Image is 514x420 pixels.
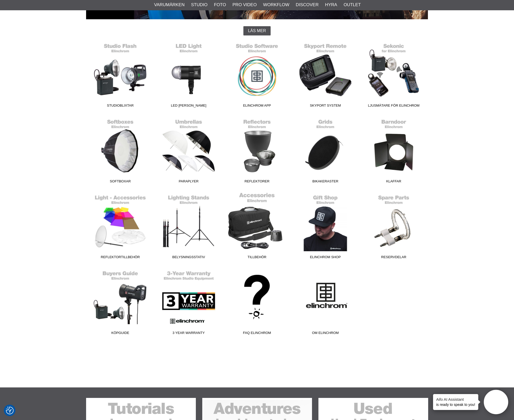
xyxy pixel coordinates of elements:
[325,2,337,8] a: Hyra
[154,41,223,110] a: LED [PERSON_NAME]
[223,330,291,337] span: FAQ Elinchrom
[248,29,266,33] span: Läs mer
[86,255,154,262] span: Reflektortillbehör
[6,407,14,414] img: Revisit consent button
[344,2,361,8] a: Outlet
[154,116,223,186] a: Paraplyer
[223,179,291,186] span: Reflektorer
[291,116,360,186] a: Bikakeraster
[436,397,475,402] h4: Aifo AI Assistant
[433,394,478,410] div: is ready to speak to you!
[86,192,154,262] a: Reflektortillbehör
[360,116,428,186] a: Klaffar
[291,330,360,337] span: Om Elinchrom
[296,2,319,8] a: Discover
[86,330,154,337] span: Köpguide
[291,41,360,110] a: Skyport System
[86,268,154,337] a: Köpguide
[223,103,291,110] span: Elinchrom App
[154,2,185,8] a: Varumärken
[360,179,428,186] span: Klaffar
[360,103,428,110] span: Ljusmätare för Elinchrom
[154,103,223,110] span: LED [PERSON_NAME]
[223,192,291,262] a: Tillbehör
[154,192,223,262] a: Belysningsstativ
[360,192,428,262] a: Reservdelar
[86,41,154,110] a: Studioblixtar
[6,406,14,415] button: Samtyckesinställningar
[223,41,291,110] a: Elinchrom App
[360,255,428,262] span: Reservdelar
[360,41,428,110] a: Ljusmätare för Elinchrom
[86,103,154,110] span: Studioblixtar
[154,179,223,186] span: Paraplyer
[291,179,360,186] span: Bikakeraster
[86,116,154,186] a: Softboxar
[263,2,289,8] a: Workflow
[232,2,256,8] a: Pro Video
[291,103,360,110] span: Skyport System
[223,268,291,337] a: FAQ Elinchrom
[191,2,207,8] a: Studio
[223,255,291,262] span: Tillbehör
[291,268,360,337] a: Om Elinchrom
[154,330,223,337] span: 3 Year Warranty
[291,192,360,262] a: Elinchrom Shop
[154,268,223,337] a: 3 Year Warranty
[154,255,223,262] span: Belysningsstativ
[214,2,226,8] a: Foto
[223,116,291,186] a: Reflektorer
[291,255,360,262] span: Elinchrom Shop
[86,179,154,186] span: Softboxar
